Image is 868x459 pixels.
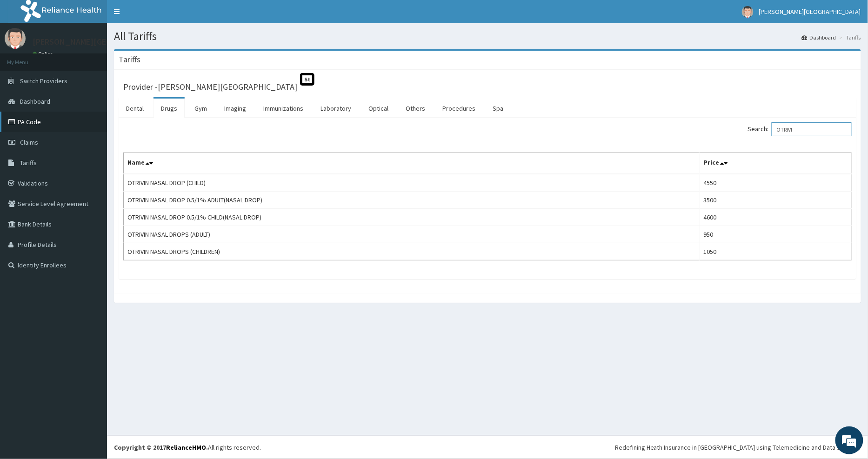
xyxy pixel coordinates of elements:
[114,30,861,42] h1: All Tariffs
[124,209,700,226] td: OTRIVIN NASAL DROP 0.5/1% CHILD(NASAL DROP)
[48,52,156,64] div: Chat with us now
[700,174,852,192] td: 4550
[124,226,700,243] td: OTRIVIN NASAL DROPS (ADULT)
[123,83,297,91] h3: Provider - [PERSON_NAME][GEOGRAPHIC_DATA]
[107,435,868,459] footer: All rights reserved.
[615,443,861,452] div: Redefining Heath Insurance in [GEOGRAPHIC_DATA] using Telemedicine and Data Science!
[742,6,754,18] img: User Image
[700,226,852,243] td: 950
[153,5,175,27] div: Minimize live chat window
[5,28,26,49] img: User Image
[20,138,38,146] span: Claims
[114,443,208,452] strong: Copyright © 2017 .
[772,122,852,136] input: Search:
[154,99,185,118] a: Drugs
[124,243,700,260] td: OTRIVIN NASAL DROPS (CHILDREN)
[124,153,700,174] th: Name
[33,38,170,46] p: [PERSON_NAME][GEOGRAPHIC_DATA]
[124,174,700,192] td: OTRIVIN NASAL DROP (CHILD)
[485,99,511,118] a: Spa
[398,99,433,118] a: Others
[54,117,128,211] span: We're online!
[256,99,311,118] a: Immunizations
[313,99,359,118] a: Laboratory
[748,122,852,136] label: Search:
[300,73,314,86] span: St
[837,33,861,41] li: Tariffs
[20,77,67,85] span: Switch Providers
[700,209,852,226] td: 4600
[700,153,852,174] th: Price
[17,47,38,70] img: d_794563401_company_1708531726252_794563401
[187,99,214,118] a: Gym
[119,55,140,64] h3: Tariffs
[759,7,861,16] span: [PERSON_NAME][GEOGRAPHIC_DATA]
[802,33,836,41] a: Dashboard
[700,243,852,260] td: 1050
[119,99,151,118] a: Dental
[20,159,37,167] span: Tariffs
[5,254,177,286] textarea: Type your message and hit 'Enter'
[20,97,50,106] span: Dashboard
[217,99,254,118] a: Imaging
[166,443,206,452] a: RelianceHMO
[700,192,852,209] td: 3500
[33,51,55,57] a: Online
[361,99,396,118] a: Optical
[435,99,483,118] a: Procedures
[124,192,700,209] td: OTRIVIN NASAL DROP 0.5/1% ADULT(NASAL DROP)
